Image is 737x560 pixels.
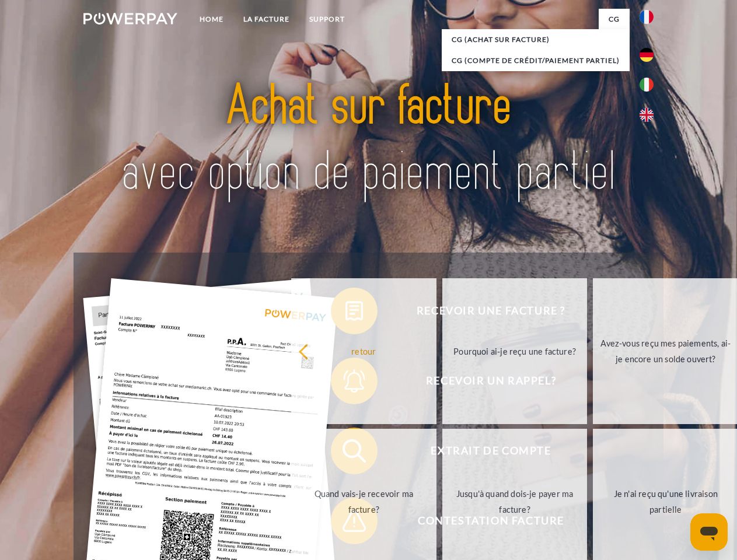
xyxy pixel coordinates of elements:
img: de [640,48,654,62]
img: it [640,78,654,92]
img: en [640,108,654,122]
div: Je n'ai reçu qu'une livraison partielle [600,486,731,517]
img: title-powerpay_fr.svg [111,56,626,223]
div: Pourquoi ai-je reçu une facture? [449,343,581,359]
div: Avez-vous reçu mes paiements, ai-je encore un solde ouvert? [600,335,731,367]
a: LA FACTURE [233,9,299,30]
a: Home [190,9,233,30]
div: retour [298,343,429,359]
a: Support [299,9,355,30]
iframe: Bouton de lancement de la fenêtre de messagerie [690,513,728,551]
div: Quand vais-je recevoir ma facture? [298,486,429,517]
div: Jusqu'à quand dois-je payer ma facture? [449,486,581,517]
img: fr [640,10,654,24]
img: logo-powerpay-white.svg [83,13,177,24]
a: CG (Compte de crédit/paiement partiel) [442,50,630,71]
a: CG [599,9,630,30]
a: CG (achat sur facture) [442,29,630,50]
